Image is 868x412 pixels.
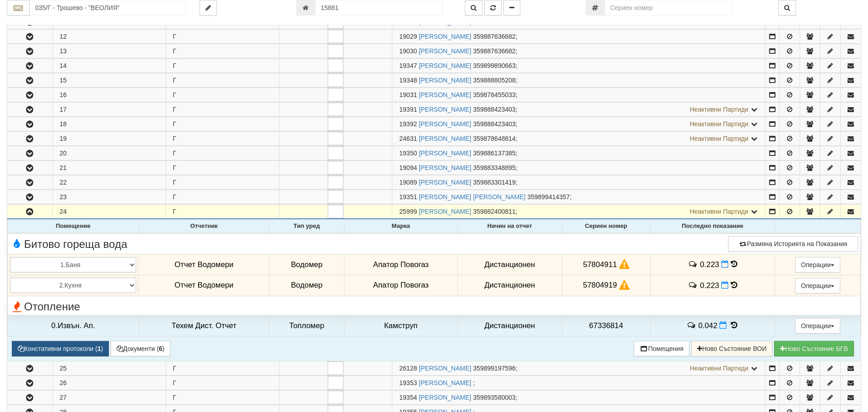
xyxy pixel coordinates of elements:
span: История на показанията [731,260,737,268]
span: История на забележките [688,281,700,289]
span: 359878455033 [473,91,515,98]
th: Помещение [8,220,139,233]
a: [PERSON_NAME] [419,149,471,157]
td: Г [166,103,279,117]
td: Г [166,132,279,146]
span: Отопление [10,301,80,313]
button: Новo Състояние БГВ [774,341,854,356]
td: 14 [52,59,166,73]
a: [PERSON_NAME] [419,179,471,186]
td: Камструп [344,315,457,336]
span: Партида № [399,164,417,171]
span: Партида № [399,208,417,215]
td: 22 [52,175,166,190]
td: 13 [52,44,166,58]
span: 359887636682 [473,33,515,40]
span: 359883348895 [473,164,515,171]
button: Операции [795,278,841,294]
td: ; [392,376,765,390]
td: ; [392,361,765,375]
td: Г [166,88,279,102]
td: ; [392,146,765,160]
span: Партида № [399,33,417,40]
span: 359888423403 [473,120,515,128]
a: [PERSON_NAME] [419,379,471,386]
span: Битово гореща вода [10,238,127,250]
td: 21 [52,161,166,175]
button: Размяна Историята на Показания [728,236,858,252]
span: 359887636682 [473,47,515,55]
span: Партида № [399,106,417,113]
a: [PERSON_NAME] [419,62,471,69]
span: Техем Дист. Отчет [172,321,236,330]
span: 359888805208 [473,77,515,84]
td: ; [392,103,765,117]
span: История на показанията [729,321,739,330]
span: История на забележките [686,321,698,330]
span: 0.223 [700,260,719,269]
span: Неактивни Партиди [690,208,749,215]
td: Дистанционен [457,275,562,296]
a: [PERSON_NAME] [419,208,471,215]
td: 19 [52,132,166,146]
span: Неактивни Партиди [690,106,749,113]
a: [PERSON_NAME] [419,47,471,55]
button: Ново Състояние ВОИ [691,341,772,356]
td: Апатор Повогаз [344,254,457,275]
span: 359883301419 [473,179,515,186]
a: [PERSON_NAME] [419,120,471,128]
i: Нов Отчет към 29/09/2025 [719,321,727,329]
td: ; [392,205,765,219]
span: 359878648814 [473,135,515,142]
td: Топломер [269,315,344,336]
span: Отчет Водомери [175,260,233,269]
td: Г [166,59,279,73]
td: 15 [52,73,166,88]
td: Г [166,390,279,404]
td: 12 [52,30,166,44]
span: Отчет Водомери [175,281,233,289]
b: 6 [159,345,163,352]
span: Партида № [399,120,417,128]
td: Г [166,175,279,190]
i: Нов Отчет към 29/09/2025 [721,281,729,289]
span: История на забележките [688,260,700,268]
span: Партида № [399,149,417,157]
td: 27 [52,390,166,404]
span: История на показанията [731,281,737,289]
td: ; [392,88,765,102]
span: Партида № [399,379,417,386]
td: ; [392,190,765,204]
td: Г [166,30,279,44]
span: Партида № [399,135,417,142]
td: ; [392,175,765,190]
button: Помещения [634,341,689,356]
span: Партида № [399,394,417,401]
td: ; [392,73,765,88]
td: Г [166,161,279,175]
span: 359899414357 [527,193,570,201]
span: Неактивни Партиди [690,120,749,128]
td: Г [166,146,279,160]
span: Партида № [399,77,417,84]
td: 16 [52,88,166,102]
td: Дистанционен [457,315,562,336]
td: Г [166,44,279,58]
a: [PERSON_NAME] [419,106,471,113]
span: 359899890663 [473,62,515,69]
span: 57804919 [583,281,617,289]
th: Тип уред [269,220,344,233]
td: Г [166,205,279,219]
i: Нов Отчет към 29/09/2025 [721,260,729,268]
td: Водомер [269,254,344,275]
td: Апатор Повогаз [344,275,457,296]
td: ; [392,44,765,58]
th: Марка [344,220,457,233]
td: Г [166,190,279,204]
span: 359899197596 [473,365,515,372]
span: 359882400811 [473,208,515,215]
span: 67336814 [589,321,623,330]
td: 24 [52,205,166,219]
td: ; [392,161,765,175]
button: Документи (6) [111,341,170,356]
